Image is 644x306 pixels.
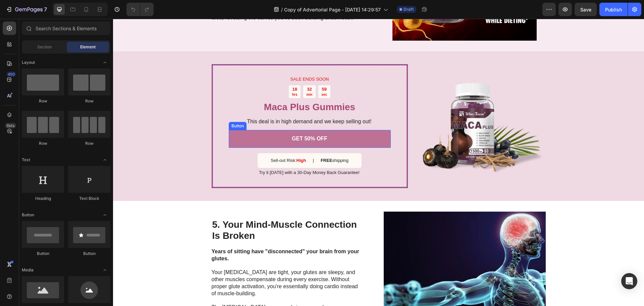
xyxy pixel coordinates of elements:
[22,267,34,273] span: Media
[100,155,110,165] span: Toggle open
[3,3,50,16] button: 7
[116,99,277,106] p: This deal is in high demand and we keep selling out!
[305,43,433,171] img: gempages_512722241113293935-be31158f-a1fb-48e4-ac61-28ccfe786cf5.png
[80,44,96,50] span: Element
[117,104,132,110] div: Button
[580,7,591,12] span: Save
[179,117,214,124] p: GET 50% OFF
[116,58,277,63] p: SALE ENDS SOON
[68,98,110,104] div: Row
[68,195,110,202] div: Text Block
[22,195,64,202] div: Heading
[22,251,64,257] div: Button
[100,57,110,68] span: Toggle open
[194,74,200,78] p: min
[100,265,110,275] span: Toggle open
[116,82,278,95] h2: Maca Plus Gummies
[99,230,246,243] strong: Years of sitting have "disconnected" your brain from your glutes.
[44,5,47,13] p: 7
[99,200,250,223] h2: 5. Your Mind-Muscle Connection Is Broken
[22,140,64,146] div: Row
[99,243,249,278] p: Your [MEDICAL_DATA] are tight, your glutes are sleepy, and other muscles compensate during every ...
[183,139,193,144] strong: High
[6,72,16,77] div: 450
[22,59,35,65] span: Layout
[22,98,64,104] div: Row
[575,3,597,16] button: Save
[208,68,214,74] div: 59
[158,139,193,145] p: Sell-out Risk:
[179,74,184,78] p: hrs
[100,210,110,220] span: Toggle open
[404,6,414,12] span: Draft
[113,19,644,306] iframe: Design area
[5,123,16,128] div: Beta
[68,140,110,146] div: Row
[116,151,277,157] p: Try it [DATE] with a 30-Day Money Back Guarantee!
[22,21,110,35] input: Search Sections & Elements
[116,111,278,129] a: GET 50% OFF
[621,273,637,289] div: Open Intercom Messenger
[281,6,283,13] span: /
[126,3,154,16] div: Undo/Redo
[179,68,184,74] div: 18
[605,6,622,13] div: Publish
[194,68,200,74] div: 32
[200,139,201,145] p: |
[284,6,381,13] span: Copy of Advertorial Page - [DATE] 14:29:57
[599,3,628,16] button: Publish
[208,74,214,78] p: sec
[208,139,219,144] strong: FREE
[37,44,52,50] span: Section
[68,251,110,257] div: Button
[208,139,235,145] p: shipping
[22,157,30,163] span: Text
[22,212,34,218] span: Button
